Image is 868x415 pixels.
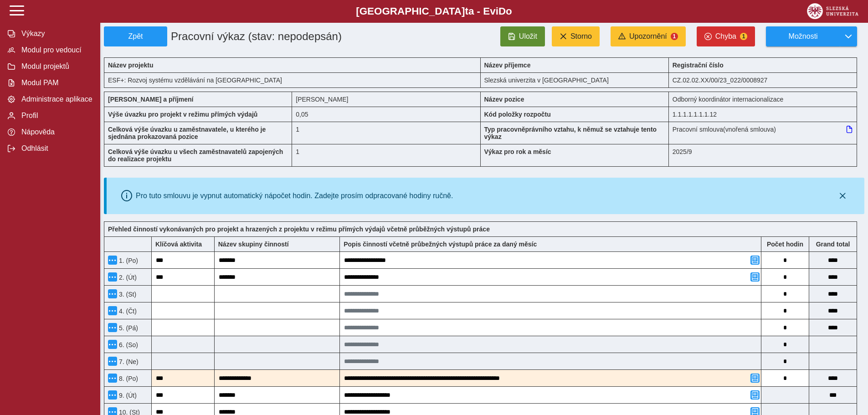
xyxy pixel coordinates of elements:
span: 1 [671,33,678,40]
button: Storno [552,26,600,46]
div: ESF+: Rozvoj systému vzdělávání na [GEOGRAPHIC_DATA] [104,72,481,88]
span: 2. (Út) [117,274,137,281]
span: t [465,5,468,17]
span: Profil [19,112,92,120]
b: Výše úvazku pro projekt v režimu přímých výdajů [108,111,257,118]
b: Počet hodin [761,241,809,248]
b: Název projektu [108,61,154,69]
b: Přehled činností vykonávaných pro projekt a hrazených z projektu v režimu přímých výdajů včetně p... [108,225,490,233]
div: Odborný koordinátor internacionalizace [669,92,857,107]
b: Klíčová aktivita [155,241,202,248]
div: 1 [292,122,480,144]
div: 2025/9 [669,144,857,167]
button: Přidat poznámku [750,272,760,282]
span: Upozornění [629,32,667,41]
span: 4. (Čt) [117,307,137,315]
img: logo_web_su.png [807,3,858,19]
span: Zpět [108,32,163,41]
span: 1 [740,33,747,40]
b: [GEOGRAPHIC_DATA] a - Evi [27,5,841,17]
button: Chyba1 [697,26,755,46]
span: 8. (Po) [117,375,138,382]
b: Registrační číslo [673,61,724,69]
b: Kód položky rozpočtu [484,111,551,118]
span: Modul pro vedoucí [19,46,92,54]
button: Menu [108,306,117,315]
button: Upozornění1 [611,26,686,46]
b: Název pozice [484,96,524,103]
span: Administrace aplikace [19,95,92,103]
span: Výkazy [19,30,92,38]
b: Popis činností včetně průbežných výstupů práce za daný měsíc [344,241,537,248]
span: 9. (Út) [117,392,137,399]
span: 1. (Po) [117,257,138,264]
button: Přidat poznámku [750,374,760,383]
button: Menu [108,289,117,298]
button: Přidat poznámku [750,256,760,265]
h1: Pracovní výkaz (stav: nepodepsán) [167,26,421,46]
b: Název skupiny činností [218,241,289,248]
span: 3. (St) [117,291,136,298]
span: Storno [570,32,592,41]
button: Menu [108,272,117,282]
button: Možnosti [766,26,840,46]
span: 6. (So) [117,341,138,348]
button: Zpět [104,26,167,46]
span: 7. (Ne) [117,358,139,365]
button: Menu [108,340,117,349]
button: Menu [108,256,117,265]
div: Slezská univerzita v [GEOGRAPHIC_DATA] [481,72,669,88]
b: Výkaz pro rok a měsíc [484,148,551,155]
span: Nápověda [19,128,92,136]
button: Menu [108,323,117,332]
div: 0,4 h / den. 2 h / týden. [292,107,480,122]
b: [PERSON_NAME] a příjmení [108,96,193,103]
div: 1.1.1.1.1.1.1.12 [669,107,857,122]
div: [PERSON_NAME] [292,92,480,107]
span: 5. (Pá) [117,324,138,332]
span: Možnosti [774,32,832,41]
b: Celková výše úvazku u všech zaměstnavatelů zapojených do realizace projektu [108,148,283,163]
span: Modul projektů [19,62,92,71]
div: Pracovní smlouva (vnořená smlouva) [669,122,857,144]
b: Suma za den přes všechny výkazy [809,241,857,248]
button: Přidat poznámku [750,390,760,400]
div: CZ.02.02.XX/00/23_022/0008927 [669,72,857,88]
button: Menu [108,357,117,366]
span: o [506,5,512,17]
b: Typ pracovněprávního vztahu, k němuž se vztahuje tento výkaz [484,126,657,140]
button: Menu [108,374,117,383]
b: Název příjemce [484,61,531,69]
span: Uložit [519,32,537,41]
span: D [498,5,506,17]
button: Uložit [500,26,545,46]
div: Pro tuto smlouvu je vypnut automatický nápočet hodin. Zadejte prosím odpracované hodiny ručně. [136,192,453,200]
span: Odhlásit [19,144,92,153]
b: Celková výše úvazku u zaměstnavatele, u kterého je sjednána prokazovaná pozice [108,126,266,140]
span: Modul PAM [19,79,92,87]
span: Chyba [715,32,736,41]
button: Menu [108,390,117,400]
div: 1 [292,144,480,167]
